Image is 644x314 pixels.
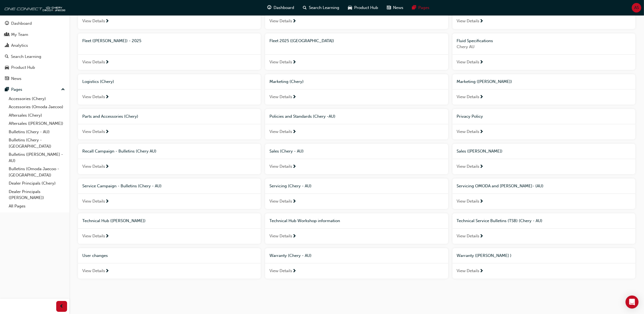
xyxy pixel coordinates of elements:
span: User changes [82,253,108,258]
span: Logistics (Chery) [82,79,114,84]
span: View Details [269,233,292,239]
span: car-icon [348,4,352,11]
span: car-icon [5,65,9,70]
span: Fluid Specifications [457,38,493,43]
span: next-icon [292,130,296,135]
span: Fleet 2025 ([GEOGRAPHIC_DATA]) [269,38,334,43]
span: View Details [457,198,480,204]
button: DashboardMy TeamAnalyticsSearch LearningProduct HubNews [2,17,67,85]
span: Privacy Policy [457,114,483,119]
span: next-icon [105,95,109,100]
span: View Details [457,233,480,239]
a: Fleet 2025 ([GEOGRAPHIC_DATA])View Details [265,33,448,70]
span: Warranty (Chery - AU) [269,253,312,258]
span: next-icon [480,19,484,24]
span: Recall Campaign - Bulletins (Chery AU) [82,149,156,154]
a: Bulletins (Chery - AU) [7,128,67,136]
span: View Details [457,268,480,274]
span: pages-icon [412,4,416,11]
span: pages-icon [5,87,9,92]
span: next-icon [105,234,109,239]
a: Sales ([PERSON_NAME])View Details [453,144,635,174]
span: people-icon [5,32,9,37]
a: Marketing (Chery)View Details [265,74,448,105]
a: Aftersales (Chery) [7,111,67,120]
span: View Details [269,198,292,204]
span: next-icon [105,130,109,135]
span: Policies and Standards (Chery -AU) [269,114,335,119]
span: View Details [269,163,292,170]
span: View Details [269,59,292,65]
span: guage-icon [268,4,272,11]
a: User changesView Details [78,248,261,279]
a: Sales (Chery - AU)View Details [265,144,448,174]
span: next-icon [292,269,296,274]
a: Technical Hub ([PERSON_NAME])View Details [78,213,261,244]
div: Search Learning [11,54,41,60]
a: Dealer Principals ([PERSON_NAME]) [7,188,67,202]
a: Bulletins ([PERSON_NAME] - AU) [7,150,67,165]
a: Technical Hub Workshop informationView Details [265,213,448,244]
span: Technical Service Bulletins (TSB) (Chery - AU) [457,218,543,223]
span: View Details [82,129,105,135]
span: View Details [269,129,292,135]
span: Fleet ([PERSON_NAME]) - 2025 [82,38,141,43]
button: Pages [2,85,67,95]
a: News [2,74,67,84]
a: guage-iconDashboard [263,2,299,13]
a: Bulletins (Chery - [GEOGRAPHIC_DATA]) [7,136,67,150]
span: Marketing ([PERSON_NAME]) [457,79,512,84]
span: Technical Hub Workshop information [269,218,340,223]
div: News [11,76,21,82]
span: next-icon [292,95,296,100]
span: News [393,5,404,11]
span: Chery AU [457,44,631,50]
a: Service Campaign - Bulletins (Chery - AU)View Details [78,179,261,209]
a: Parts and Accessories (Chery)View Details [78,109,261,139]
a: pages-iconPages [408,2,434,13]
a: My Team [2,30,67,40]
a: car-iconProduct Hub [344,2,383,13]
a: Marketing ([PERSON_NAME])View Details [453,74,635,105]
div: Pages [11,86,22,93]
span: next-icon [480,60,484,65]
div: My Team [11,32,28,38]
a: Bulletins (Omoda Jaecoo - [GEOGRAPHIC_DATA]) [7,165,67,179]
a: Policies and Standards (Chery -AU)View Details [265,109,448,139]
img: oneconnect [3,2,65,13]
a: Technical Service Bulletins (TSB) (Chery - AU)View Details [453,213,635,244]
a: Fluid SpecificationsChery AUView Details [453,33,635,70]
span: next-icon [480,269,484,274]
span: next-icon [292,199,296,204]
span: View Details [457,129,480,135]
a: Servicing OMODA and [PERSON_NAME]- (AU)View Details [453,179,635,209]
span: next-icon [480,130,484,135]
button: AS [632,3,641,13]
span: View Details [82,233,105,239]
div: Open Intercom Messenger [626,296,639,309]
span: View Details [457,163,480,170]
span: search-icon [5,54,9,59]
span: next-icon [292,60,296,65]
a: Logistics (Chery)View Details [78,74,261,105]
span: news-icon [387,4,391,11]
a: Search Learning [2,52,67,62]
span: Product Hub [354,5,378,11]
a: Recall Campaign - Bulletins (Chery AU)View Details [78,144,261,174]
span: Servicing (Chery - AU) [269,184,312,188]
a: news-iconNews [383,2,408,13]
span: next-icon [292,19,296,24]
span: Sales ([PERSON_NAME]) [457,149,503,154]
span: Search Learning [309,5,340,11]
span: next-icon [292,164,296,169]
span: View Details [457,18,480,24]
a: Servicing (Chery - AU)View Details [265,179,448,209]
span: next-icon [480,234,484,239]
span: View Details [269,268,292,274]
span: AS [634,5,639,11]
span: View Details [269,18,292,24]
a: search-iconSearch Learning [299,2,344,13]
span: next-icon [105,164,109,169]
span: guage-icon [5,21,9,26]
